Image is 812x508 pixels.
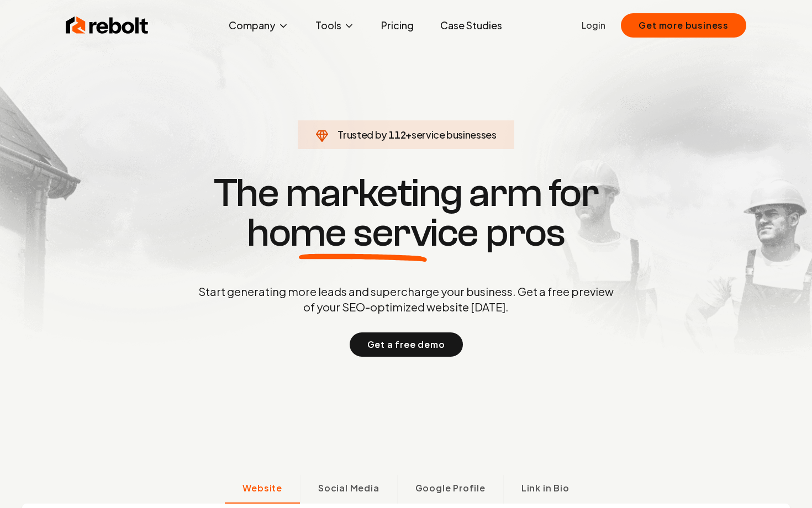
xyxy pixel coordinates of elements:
[196,284,616,315] p: Start generating more leads and supercharge your business. Get a free preview of your SEO-optimiz...
[372,14,423,36] a: Pricing
[397,475,503,504] button: Google Profile
[242,481,282,495] span: Website
[503,475,587,504] button: Link in Bio
[388,127,405,142] span: 112
[141,173,671,253] h1: The marketing arm for pros
[415,481,486,495] span: Google Profile
[66,14,149,36] img: Rebolt Logo
[412,128,497,141] span: service businesses
[521,481,570,495] span: Link in Bio
[300,475,397,504] button: Social Media
[338,128,387,141] span: Trusted by
[247,213,478,253] span: home service
[350,332,463,357] button: Get a free demo
[225,475,300,504] button: Website
[318,481,379,495] span: Social Media
[582,19,605,32] a: Login
[405,128,412,141] span: +
[431,14,511,36] a: Case Studies
[307,14,363,36] button: Tools
[621,13,746,38] button: Get more business
[220,14,298,36] button: Company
